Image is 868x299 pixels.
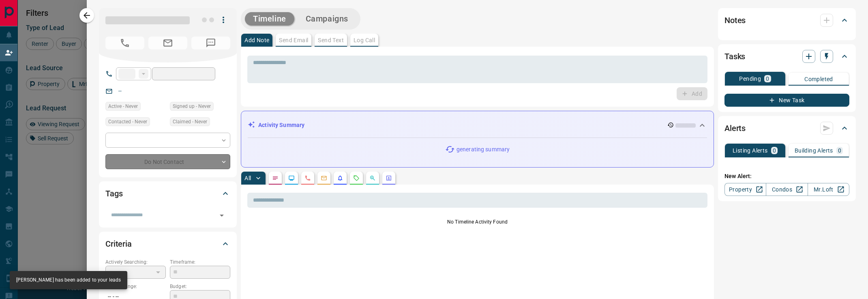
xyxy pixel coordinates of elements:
svg: Calls [304,175,311,181]
a: Property [724,183,766,196]
p: Listing Alerts [733,148,768,153]
span: No Number [191,37,230,49]
button: Campaigns [298,12,356,26]
a: Mr.Loft [808,183,849,196]
button: New Task [724,94,849,107]
h2: Tags [105,187,122,200]
p: 0 [773,148,776,153]
p: Pending [739,76,761,82]
p: 0 [838,148,841,153]
a: Condos [766,183,808,196]
svg: Opportunities [369,175,376,181]
div: Do Not Contact [105,154,230,169]
h2: Alerts [724,122,746,135]
div: [PERSON_NAME] has been added to your leads [16,273,121,287]
p: Actively Searching: [105,258,166,266]
p: Search Range: [105,283,166,290]
span: No Number [105,37,144,49]
button: Open [216,210,227,221]
p: Add Note [244,37,269,43]
div: Alerts [724,118,849,138]
div: Tags [105,184,230,203]
a: -- [118,88,122,94]
svg: Lead Browsing Activity [288,175,295,181]
p: generating summary [457,145,510,154]
svg: Listing Alerts [337,175,343,181]
p: Activity Summary [258,121,304,129]
svg: Agent Actions [386,175,392,181]
span: Signed up - Never [173,102,211,110]
svg: Notes [272,175,279,181]
h2: Criteria [105,237,132,250]
p: Building Alerts [795,148,833,153]
p: 0 [766,76,769,82]
span: Active - Never [108,102,138,110]
h2: Notes [724,14,746,27]
p: Budget: [170,283,230,290]
div: Activity Summary [248,118,707,133]
div: Criteria [105,234,230,254]
span: Claimed - Never [173,118,207,126]
svg: Emails [321,175,327,181]
svg: Requests [353,175,360,181]
button: Timeline [245,12,294,26]
p: Timeframe: [170,258,230,266]
h2: Tasks [724,50,745,63]
span: No Email [148,37,187,49]
p: Completed [804,76,833,82]
div: Tasks [724,47,849,66]
p: All [244,175,251,181]
span: Contacted - Never [108,118,147,126]
p: No Timeline Activity Found [247,218,707,226]
p: New Alert: [724,172,849,181]
div: Notes [724,11,849,30]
